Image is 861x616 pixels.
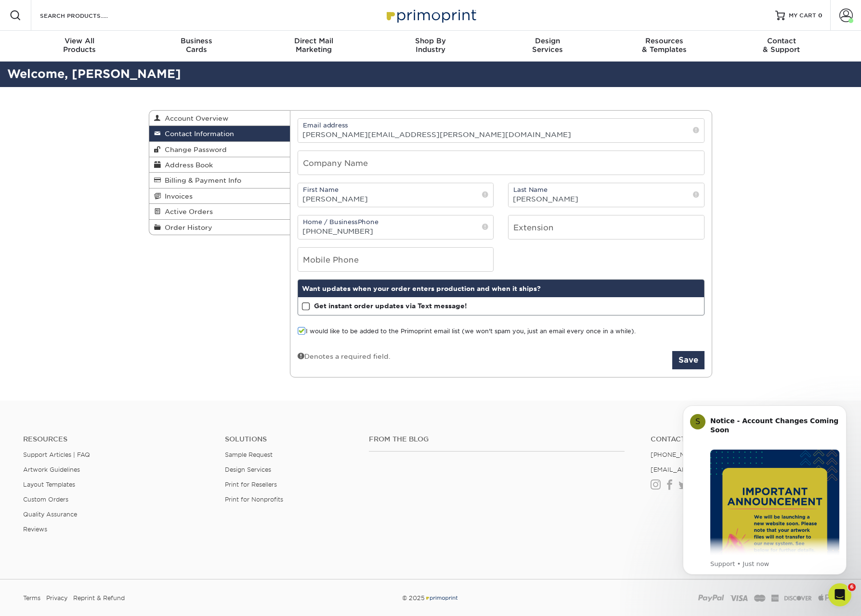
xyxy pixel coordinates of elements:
span: Contact Information [161,130,234,138]
a: Change Password [149,142,290,157]
h4: Solutions [225,435,354,443]
a: Layout Templates [23,481,75,488]
a: Privacy [46,591,67,605]
a: Support Articles | FAQ [23,451,90,458]
span: Business [138,37,255,45]
div: & Support [723,37,840,54]
span: Resources [606,37,723,45]
span: Direct Mail [255,37,372,45]
span: Contact [723,37,840,45]
a: Resources& Templates [606,31,723,62]
iframe: Intercom live chat [828,583,851,606]
a: Invoices [149,189,290,204]
a: Contact& Support [723,31,840,62]
div: Industry [372,37,489,54]
a: BusinessCards [138,31,255,62]
div: Want updates when your order enters production and when it ships? [298,280,704,297]
a: Address Book [149,157,290,173]
a: Shop ByIndustry [372,31,489,62]
img: Primoprint [425,594,458,602]
div: Products [21,37,138,54]
a: Contact Information [149,126,290,141]
span: Order History [161,224,212,231]
button: Save [672,351,704,369]
div: Services [489,37,606,54]
a: Order History [149,220,290,235]
a: DesignServices [489,31,606,62]
a: Print for Resellers [225,481,277,488]
strong: Get instant order updates via Text message! [314,302,467,310]
a: Active Orders [149,204,290,219]
a: Sample Request [225,451,273,458]
div: Marketing [255,37,372,54]
iframe: Intercom notifications message [668,397,861,580]
a: [EMAIL_ADDRESS][DOMAIN_NAME] [651,466,766,473]
span: 6 [848,583,856,591]
a: View AllProducts [21,31,138,62]
div: & Templates [606,37,723,54]
a: Contact [651,435,838,443]
a: Reprint & Refund [73,591,125,605]
a: Quality Assurance [23,511,77,518]
h4: Resources [23,435,210,443]
a: Custom Orders [23,496,68,503]
h4: From the Blog [369,435,625,443]
span: MY CART [789,12,816,20]
span: 0 [818,12,822,19]
span: Address Book [161,161,213,169]
label: I would like to be added to the Primoprint email list (we won't spam you, just an email every onc... [298,327,636,336]
div: Denotes a required field. [298,351,391,361]
span: Active Orders [161,208,213,215]
div: Cards [138,37,255,54]
input: SEARCH PRODUCTS..... [39,10,133,21]
span: Shop By [372,37,489,45]
span: View All [21,37,138,45]
a: Billing & Payment Info [149,173,290,188]
a: Direct MailMarketing [255,31,372,62]
a: Artwork Guidelines [23,466,80,473]
span: Account Overview [161,114,228,122]
span: Invoices [161,192,193,200]
a: Terms [23,591,40,605]
a: [PHONE_NUMBER] [651,451,710,458]
span: Billing & Payment Info [161,176,241,184]
a: Account Overview [149,111,290,126]
img: Primoprint [382,5,479,25]
a: Design Services [225,466,271,473]
span: Change Password [161,146,227,153]
a: Print for Nonprofits [225,496,283,503]
span: Design [489,37,606,45]
a: Reviews [23,526,47,533]
div: © 2025 [292,591,569,605]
